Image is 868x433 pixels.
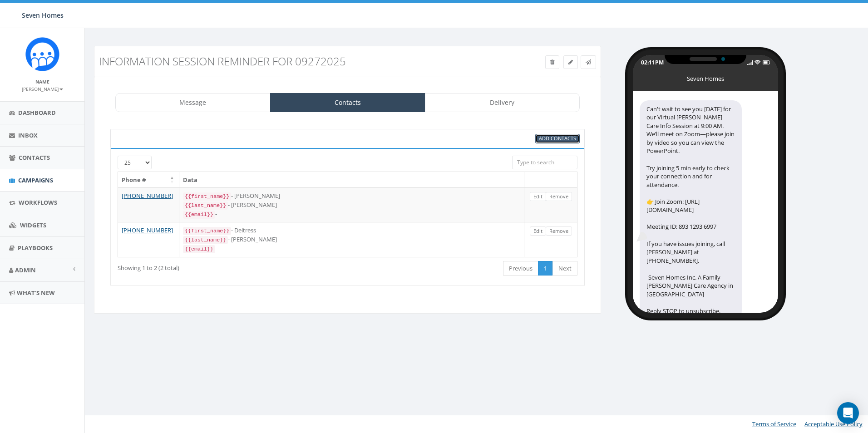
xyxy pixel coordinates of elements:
[22,84,63,93] a: [PERSON_NAME]
[552,261,577,276] a: Next
[683,74,728,79] div: Seven Homes
[425,93,580,112] a: Delivery
[35,79,49,85] small: Name
[530,226,546,236] a: Edit
[22,11,64,20] span: Seven Homes
[25,37,59,71] img: Rally_Corp_Icon.png
[115,93,271,112] a: Message
[183,192,231,201] code: {{first_name}}
[122,192,173,200] a: [PHONE_NUMBER]
[183,245,215,253] code: {{email}}
[20,221,46,229] span: Widgets
[837,402,859,424] div: Open Intercom Messenger
[539,135,576,142] span: Add Contacts
[18,108,56,117] span: Dashboard
[535,134,580,143] a: Add Contacts
[183,236,228,244] code: {{last_name}}
[18,131,38,139] span: Inbox
[179,172,524,188] th: Data
[546,192,572,202] a: Remove
[19,198,57,207] span: Workflows
[530,192,546,202] a: Edit
[512,156,577,169] input: Type to search
[503,261,538,276] a: Previous
[183,210,520,219] div: -
[538,261,553,276] a: 1
[183,192,520,201] div: - [PERSON_NAME]
[99,55,469,67] h3: Information Session Reminder For 09272025
[183,202,228,210] code: {{last_name}}
[550,58,554,66] span: Delete Campaign
[183,244,520,253] div: -
[18,244,53,252] span: Playbooks
[804,420,863,428] a: Acceptable Use Policy
[752,420,796,428] a: Terms of Service
[183,211,215,219] code: {{email}}
[586,58,591,66] span: Send Test Message
[640,100,742,320] div: Can't wait to see you [DATE] for our Virtual [PERSON_NAME] Care Info Session at 9:00 AM. We’ll me...
[546,226,572,236] a: Remove
[19,153,50,162] span: Contacts
[15,266,36,274] span: Admin
[122,226,173,234] a: [PHONE_NUMBER]
[183,235,520,244] div: - [PERSON_NAME]
[641,59,664,66] div: 02:11PM
[118,260,301,272] div: Showing 1 to 2 (2 total)
[183,226,520,235] div: - Deitress
[539,135,576,142] span: CSV files only
[183,227,231,235] code: {{first_name}}
[118,172,179,188] th: Phone #: activate to sort column descending
[270,93,425,112] a: Contacts
[18,176,53,184] span: Campaigns
[568,58,573,66] span: Edit Campaign
[22,86,63,92] small: [PERSON_NAME]
[17,289,55,297] span: What's New
[183,201,520,210] div: - [PERSON_NAME]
